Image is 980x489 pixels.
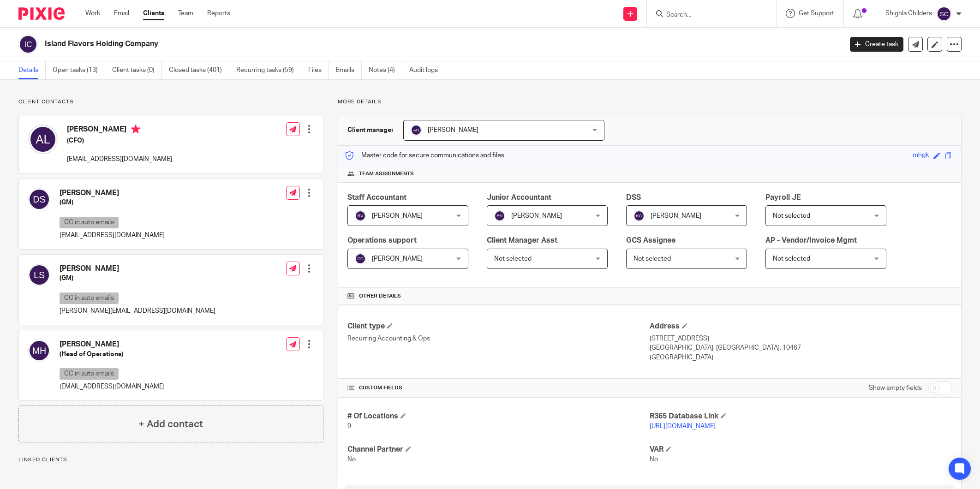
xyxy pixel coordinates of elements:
a: Open tasks (13) [53,61,105,79]
span: [PERSON_NAME] [372,256,423,262]
h4: [PERSON_NAME] [60,264,215,274]
h4: R365 Database Link [650,411,952,421]
img: svg%3E [355,210,366,221]
p: CC in auto emails [60,292,119,304]
span: Not selected [494,256,532,262]
p: Client contacts [18,98,323,106]
p: [PERSON_NAME][EMAIL_ADDRESS][DOMAIN_NAME] [60,306,215,316]
a: Email [114,9,129,18]
a: Closed tasks (401) [169,61,229,79]
h5: (GM) [60,198,165,207]
img: svg%3E [28,188,50,210]
h5: (Head of Operations) [60,350,165,359]
a: Details [18,61,46,79]
h5: (CFO) [67,136,172,145]
span: No [347,456,356,463]
p: [EMAIL_ADDRESS][DOMAIN_NAME] [60,231,165,240]
span: Client Manager Asst [487,237,557,244]
a: Notes (4) [369,61,402,79]
h4: Address [650,322,952,331]
h4: [PERSON_NAME] [60,340,165,349]
a: Client tasks (0) [112,61,162,79]
img: Pixie [18,7,65,20]
p: CC in auto emails [60,368,119,380]
input: Search [665,11,748,19]
a: [URL][DOMAIN_NAME] [650,423,716,429]
h4: Channel Partner [347,445,650,454]
a: Emails [336,61,362,79]
span: Not selected [773,213,810,219]
img: svg%3E [494,210,505,221]
p: [EMAIL_ADDRESS][DOMAIN_NAME] [67,155,172,164]
h4: CUSTOM FIELDS [347,384,650,392]
h4: + Add contact [138,417,203,431]
h4: VAR [650,445,952,454]
p: Linked clients [18,456,323,464]
span: AP - Vendor/Invoice Mgmt [765,237,857,244]
span: Team assignments [359,170,414,178]
p: CC in auto emails [60,217,119,228]
img: svg%3E [411,125,422,136]
h3: Client manager [347,125,394,135]
h2: Island Flavors Holding Company [45,39,678,49]
a: Files [308,61,329,79]
img: svg%3E [18,35,38,54]
h5: (GM) [60,274,215,283]
a: Create task [850,37,903,52]
img: svg%3E [28,340,50,362]
span: [PERSON_NAME] [511,213,562,219]
p: Recurring Accounting & Ops [347,334,650,343]
p: [GEOGRAPHIC_DATA], [GEOGRAPHIC_DATA], 10467 [650,343,952,352]
p: [STREET_ADDRESS] [650,334,952,343]
span: GCS Assignee [626,237,675,244]
p: Shighla Childers [885,9,932,18]
span: Staff Accountant [347,194,406,201]
span: DSS [626,194,641,201]
i: Primary [131,125,140,134]
h4: Client type [347,322,650,331]
h4: [PERSON_NAME] [60,188,165,198]
span: Payroll JE [765,194,801,201]
a: Reports [207,9,230,18]
span: 9 [347,423,351,429]
img: svg%3E [28,125,58,154]
img: svg%3E [633,210,645,221]
span: Junior Accountant [487,194,551,201]
p: [EMAIL_ADDRESS][DOMAIN_NAME] [60,382,165,391]
p: Master code for secure communications and files [345,151,504,160]
span: [PERSON_NAME] [372,213,423,219]
a: Team [178,9,193,18]
span: Not selected [773,256,810,262]
p: More details [338,98,962,106]
p: [GEOGRAPHIC_DATA] [650,353,952,362]
a: Recurring tasks (59) [236,61,301,79]
span: Not selected [633,256,671,262]
a: Clients [143,9,164,18]
img: svg%3E [937,6,951,21]
a: Work [85,9,100,18]
span: Get Support [799,10,834,17]
label: Show empty fields [869,383,922,393]
div: mhgk [913,150,929,161]
a: Audit logs [409,61,445,79]
h4: # Of Locations [347,411,650,421]
span: Other details [359,292,401,300]
span: [PERSON_NAME] [428,127,478,133]
img: svg%3E [355,253,366,264]
span: Operations support [347,237,417,244]
img: svg%3E [28,264,50,286]
span: No [650,456,658,463]
span: [PERSON_NAME] [651,213,701,219]
h4: [PERSON_NAME] [67,125,172,136]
